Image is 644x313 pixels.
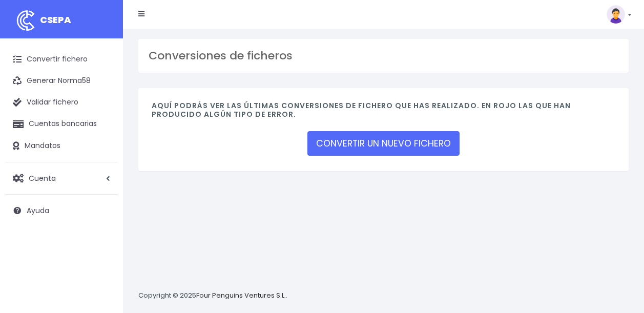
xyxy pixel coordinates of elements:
[5,135,118,157] a: Mandatos
[27,205,49,216] span: Ayuda
[40,13,71,26] span: CSEPA
[5,92,118,113] a: Validar fichero
[5,49,118,70] a: Convertir fichero
[5,168,118,189] a: Cuenta
[607,5,625,24] img: profile
[152,101,615,124] h4: Aquí podrás ver las últimas conversiones de fichero que has realizado. En rojo las que han produc...
[29,173,56,183] span: Cuenta
[149,49,618,62] h3: Conversiones de ficheros
[5,200,118,221] a: Ayuda
[307,131,460,156] a: CONVERTIR UN NUEVO FICHERO
[5,70,118,92] a: Generar Norma58
[5,113,118,135] a: Cuentas bancarias
[196,290,286,300] a: Four Penguins Ventures S.L.
[138,290,287,301] p: Copyright © 2025 .
[13,8,38,33] img: logo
